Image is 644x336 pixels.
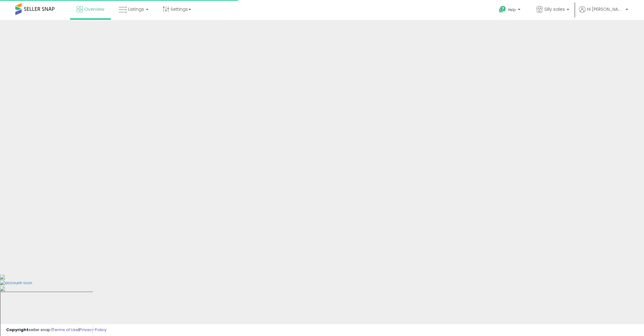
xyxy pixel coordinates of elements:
[499,6,506,13] i: Get Help
[587,6,624,12] span: Hi [PERSON_NAME]
[544,6,565,12] span: Silly sales
[508,7,516,12] span: Help
[579,6,628,20] a: Hi [PERSON_NAME]
[84,6,104,12] span: Overview
[494,1,527,20] a: Help
[128,6,144,12] span: Listings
